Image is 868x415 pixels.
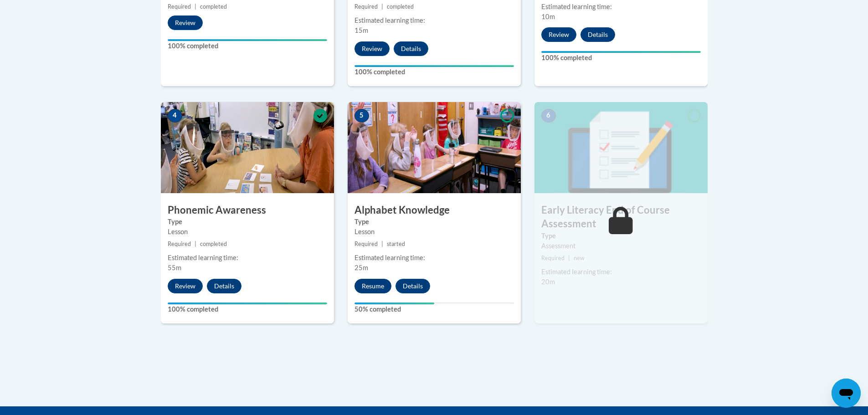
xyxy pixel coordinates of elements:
[168,39,327,41] div: Your progress
[200,3,227,10] span: completed
[168,227,327,237] div: Lesson
[354,264,368,272] span: 25m
[168,41,327,51] label: 100% completed
[541,2,701,12] div: Estimated learning time:
[541,109,556,123] span: 6
[354,26,368,34] span: 15m
[195,241,196,247] span: |
[354,241,378,247] span: Required
[348,203,521,217] h3: Alphabet Knowledge
[354,15,514,26] div: Estimated learning time:
[354,253,514,263] div: Estimated learning time:
[354,304,514,314] label: 50% completed
[168,15,203,30] button: Review
[394,41,428,56] button: Details
[541,267,701,277] div: Estimated learning time:
[354,3,378,10] span: Required
[395,279,430,293] button: Details
[354,41,390,56] button: Review
[541,53,701,63] label: 100% completed
[168,304,327,314] label: 100% completed
[387,3,414,10] span: completed
[168,253,327,263] div: Estimated learning time:
[354,227,514,237] div: Lesson
[534,102,708,193] img: Course Image
[541,241,701,251] div: Assessment
[161,102,334,193] img: Course Image
[200,241,227,247] span: completed
[354,302,434,304] div: Your progress
[168,279,203,293] button: Review
[354,109,369,123] span: 5
[195,3,196,10] span: |
[541,278,555,286] span: 20m
[381,3,383,10] span: |
[568,255,570,261] span: |
[541,13,555,20] span: 10m
[541,27,576,42] button: Review
[381,241,383,247] span: |
[541,51,701,53] div: Your progress
[168,3,191,10] span: Required
[574,255,585,261] span: new
[161,203,334,217] h3: Phonemic Awareness
[354,67,514,77] label: 100% completed
[168,217,327,227] label: Type
[168,264,181,272] span: 55m
[541,255,565,261] span: Required
[580,27,615,42] button: Details
[168,241,191,247] span: Required
[354,217,514,227] label: Type
[348,102,521,193] img: Course Image
[387,241,405,247] span: started
[541,231,701,241] label: Type
[354,65,514,67] div: Your progress
[534,203,708,231] h3: Early Literacy End of Course Assessment
[832,379,861,408] iframe: Button to launch messaging window
[168,109,182,123] span: 4
[207,279,241,293] button: Details
[354,279,391,293] button: Resume
[168,302,327,304] div: Your progress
